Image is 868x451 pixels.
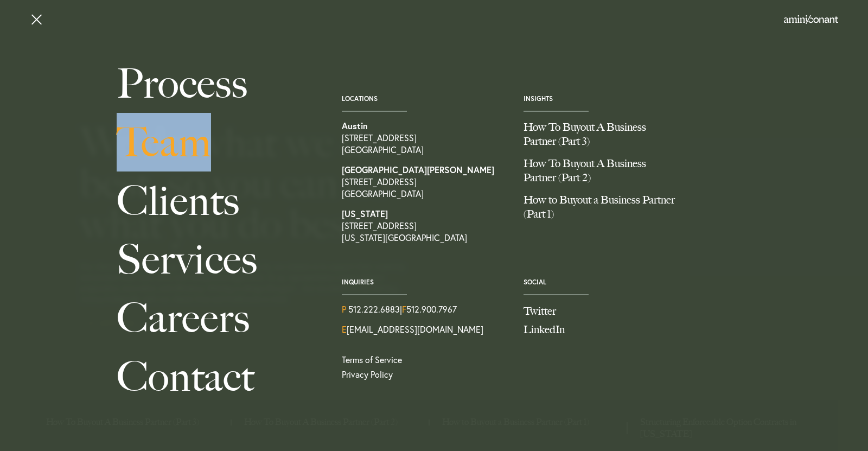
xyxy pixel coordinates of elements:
[117,347,317,406] a: Contact
[342,164,494,175] strong: [GEOGRAPHIC_DATA][PERSON_NAME]
[784,15,838,24] img: Amini & Conant
[342,120,507,156] a: View on map
[342,303,346,315] span: P
[342,120,368,131] strong: Austin
[402,303,406,315] span: F
[117,54,317,113] a: Process
[348,303,400,315] a: Call us at 5122226883
[524,322,689,338] a: Join us on LinkedIn
[342,94,378,103] a: Locations
[524,94,553,103] a: Insights
[117,289,317,347] a: Careers
[117,171,317,230] a: Clients
[524,156,689,193] a: How To Buyout A Business Partner (Part 2)
[117,230,317,289] a: Services
[342,323,347,335] span: E
[524,120,689,156] a: How To Buyout A Business Partner (Part 3)
[117,113,317,171] a: Team
[342,354,402,366] a: Terms of Service
[342,164,507,200] a: View on map
[524,278,689,286] span: Social
[342,369,507,380] a: Privacy Policy
[524,193,689,229] a: How to Buyout a Business Partner (Part 1)
[342,278,507,286] span: Inquiries
[342,208,388,219] strong: [US_STATE]
[342,303,507,315] div: | 512.900.7967
[342,208,507,244] a: View on map
[524,303,689,319] a: Follow us on Twitter
[342,323,483,335] a: Email Us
